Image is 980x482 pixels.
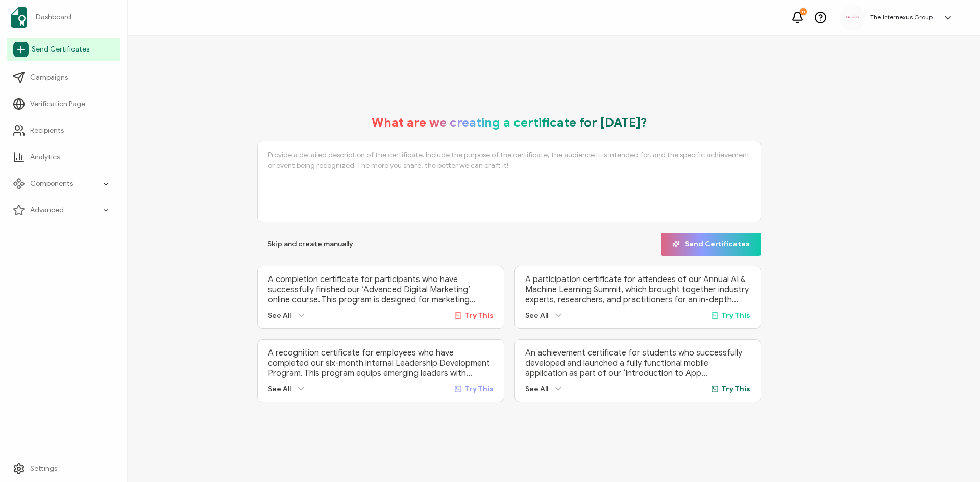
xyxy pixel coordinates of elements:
span: See All [268,385,291,393]
button: Send Certificates [661,233,761,256]
span: Recipients [30,125,64,136]
div: 11 [800,8,807,15]
span: See All [525,311,548,320]
p: A recognition certificate for employees who have completed our six-month internal Leadership Deve... [268,348,494,378]
span: Settings [30,464,57,474]
span: Components [30,179,73,189]
h5: The Internexus Group [870,14,933,21]
a: Send Certificates [7,38,120,61]
h1: What are we creating a certificate for [DATE]? [372,115,647,131]
span: Try This [464,311,494,320]
iframe: Chat Widget [929,433,980,482]
img: sertifier-logomark-colored.svg [11,7,27,28]
span: Try This [721,385,750,393]
span: Try This [464,385,494,393]
a: Verification Page [7,94,120,114]
button: Skip and create manually [257,233,363,256]
span: Analytics [30,152,60,162]
img: 9871a9dd-a14d-44ad-a85b-e025478b801b.png [845,14,860,21]
span: Dashboard [36,12,71,22]
a: Settings [7,459,120,479]
span: Verification Page [30,99,85,109]
span: Send Certificates [32,44,89,55]
span: See All [525,385,548,393]
span: Campaigns [30,72,68,83]
p: A completion certificate for participants who have successfully finished our ‘Advanced Digital Ma... [268,274,494,305]
p: A participation certificate for attendees of our Annual AI & Machine Learning Summit, which broug... [525,274,751,305]
span: Try This [721,311,750,320]
a: Analytics [7,147,120,167]
span: Skip and create manually [267,241,353,248]
span: See All [268,311,291,320]
a: Dashboard [7,3,120,32]
span: Send Certificates [672,240,750,248]
a: Campaigns [7,67,120,88]
a: Recipients [7,120,120,141]
p: An achievement certificate for students who successfully developed and launched a fully functiona... [525,348,751,378]
span: Advanced [30,205,64,215]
